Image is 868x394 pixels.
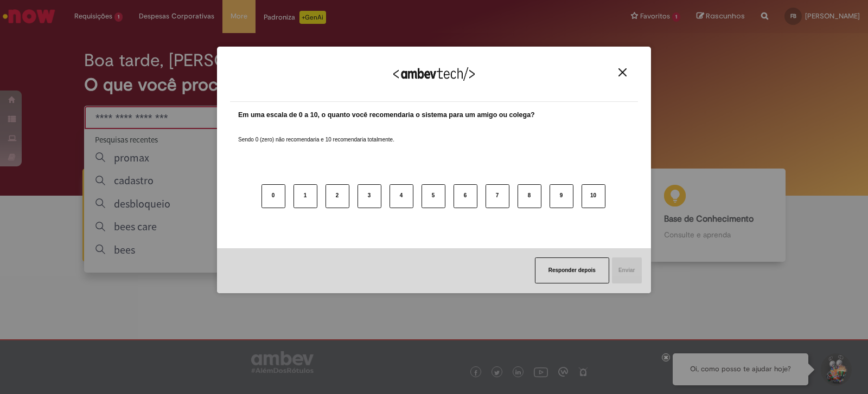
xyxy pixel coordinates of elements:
button: 7 [486,184,509,208]
button: 8 [518,184,541,208]
button: Responder depois [535,257,609,283]
button: 5 [422,184,445,208]
label: Sendo 0 (zero) não recomendaria e 10 recomendaria totalmente. [238,123,394,144]
label: Em uma escala de 0 a 10, o quanto você recomendaria o sistema para um amigo ou colega? [238,110,535,120]
img: Logo Ambevtech [393,67,475,81]
button: 3 [358,184,381,208]
button: 6 [454,184,477,208]
button: 2 [325,184,349,208]
img: Close [618,68,627,76]
button: 4 [390,184,413,208]
button: Close [615,68,630,77]
button: 10 [582,184,605,208]
button: 9 [550,184,573,208]
button: 0 [261,184,285,208]
button: 1 [293,184,317,208]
